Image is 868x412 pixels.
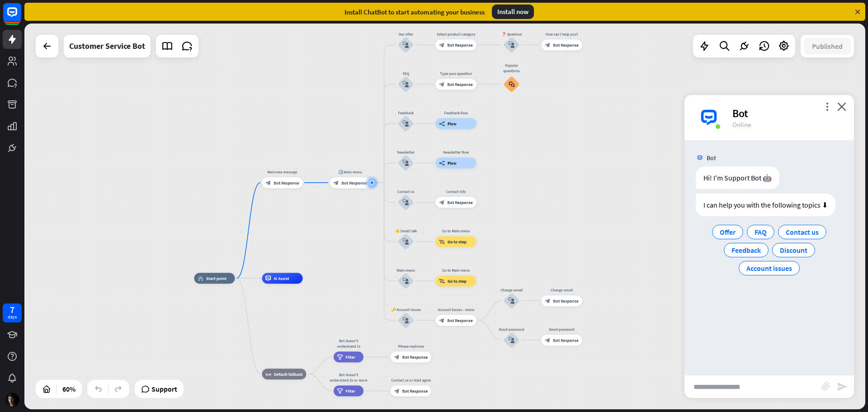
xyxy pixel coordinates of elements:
i: block_user_input [402,42,409,48]
span: Bot Response [447,317,472,323]
span: Bot Response [402,354,428,360]
div: Welcome message [258,169,307,175]
div: 60% [60,382,78,396]
i: block_bot_response [439,81,444,87]
i: send [837,381,848,392]
span: Bot Response [553,337,578,343]
div: Bot doesn't understand 2x or more [330,372,368,383]
div: Select product category [432,31,481,37]
div: Newsletter flow [432,149,481,155]
i: block_user_input [508,298,514,304]
span: FAQ [755,227,767,237]
i: block_fallback [265,371,271,377]
i: block_user_input [508,42,514,48]
i: block_bot_response [394,354,400,360]
i: block_bot_response [545,42,550,47]
div: 7 [10,306,14,314]
div: ❓ Question [495,31,528,37]
i: builder_tree [439,121,445,126]
span: Contact us [786,227,819,237]
div: Change email [538,287,586,293]
span: Bot Response [341,180,367,185]
span: Bot Response [402,388,428,393]
i: block_user_input [402,278,409,284]
i: builder_tree [439,160,445,166]
span: Bot Response [553,298,578,303]
span: AI Assist [274,275,289,281]
i: block_user_input [402,160,409,166]
span: Flow [448,121,457,126]
span: Start point [206,275,226,281]
i: block_bot_response [439,199,444,205]
i: close [837,102,846,111]
span: Go to step [448,278,467,284]
i: block_user_input [402,81,409,87]
div: Install now [492,5,534,19]
span: Flow [448,160,457,166]
div: Feedback flow [432,110,481,115]
button: Published [804,38,851,54]
div: Customer Service Bot [69,35,145,57]
div: I can help you with the following topics ⬇ [696,194,835,216]
div: Go to Main menu [432,228,481,233]
div: Change email [495,287,528,293]
span: Go to step [448,239,467,244]
div: days [8,314,17,320]
i: block_bot_response [333,180,339,185]
span: Support [151,382,177,396]
div: FAQ [390,71,422,76]
div: Type your question [432,71,481,76]
i: block_bot_response [439,42,444,47]
span: Feedback [731,246,761,255]
div: Contact us or start again [387,377,435,383]
div: Newsletter [390,149,422,155]
span: Offer [720,227,736,237]
i: block_goto [439,239,445,244]
div: Reset password [538,327,586,332]
i: filter [337,388,343,393]
a: 7 days [3,303,22,322]
i: more_vert [823,102,831,111]
i: block_user_input [402,120,409,127]
div: Feedback [390,110,422,115]
span: Bot Response [447,42,472,47]
i: block_attachment [821,382,830,391]
i: block_bot_response [545,298,550,303]
i: block_user_input [402,317,409,323]
span: Account issues [746,264,792,273]
div: Go to Main menu [432,267,481,273]
div: Install ChatBot to start automating your business [344,8,485,16]
i: block_user_input [402,238,409,245]
div: Online [732,120,843,129]
div: Hi! I'm Support Bot 🤖 [696,166,779,189]
span: Bot Response [447,199,472,205]
div: Bot doesn't understand 1x [330,338,368,349]
div: Contact us [390,189,422,194]
span: Discount [780,246,807,255]
div: Please rephrase [387,343,435,349]
i: home_2 [198,275,203,281]
span: Filter [345,354,355,360]
div: 👋 Small talk [390,228,422,233]
i: block_bot_response [394,388,400,393]
span: Filter [345,388,355,393]
span: Bot Response [553,42,578,47]
div: Bot [732,106,843,120]
span: Default fallback [274,371,303,377]
div: How can I help you? [538,31,586,37]
button: Open LiveChat chat widget [7,4,34,31]
span: Bot [707,154,716,162]
i: block_bot_response [265,180,271,185]
i: filter [337,354,343,360]
i: block_bot_response [545,337,550,343]
div: Our offer [390,31,422,37]
div: Popular questions [500,62,524,73]
div: 🔑 Account issues [390,307,422,312]
i: block_user_input [508,337,514,343]
span: Bot Response [447,81,472,87]
div: Account issues - menu [432,307,481,312]
div: Main menu [390,267,422,273]
i: block_faq [509,81,514,87]
span: Bot Response [274,180,299,185]
i: block_goto [439,278,445,284]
